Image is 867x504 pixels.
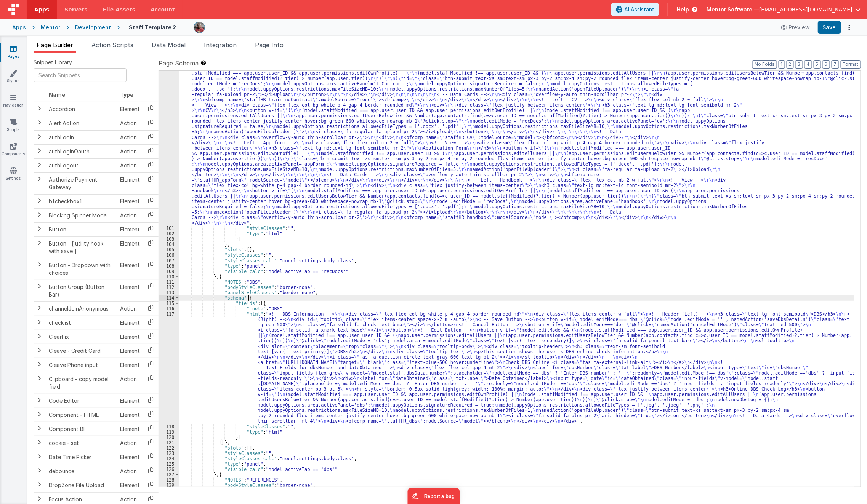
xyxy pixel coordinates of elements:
td: Element [117,280,143,301]
span: File Assets [103,6,136,13]
button: AI Assistant [611,3,659,16]
div: 104 [159,242,179,247]
td: Element [117,344,143,358]
span: Page Info [255,41,284,49]
td: Blocking Spinner Modal [46,208,117,222]
div: 107 [159,258,179,263]
td: Code Editor [46,394,117,408]
td: Button - Dropdown with choices [46,258,117,280]
span: Mentor Software — [707,6,759,13]
td: Element [117,422,143,436]
td: Element [117,236,143,258]
div: 129 [159,483,179,488]
td: DropZone File Upload [46,478,117,492]
div: 106 [159,252,179,258]
td: Action [117,208,143,222]
span: AI Assistant [624,6,654,13]
td: Action [117,301,143,316]
div: 108 [159,263,179,269]
input: Search Snippets ... [34,68,127,82]
div: 117 [159,311,179,424]
td: Authorize Payment Gateway [46,172,117,194]
span: Name [49,91,65,98]
button: 6 [822,60,830,69]
td: Element [117,478,143,492]
div: 114 [159,295,179,301]
td: ClearFix [46,330,117,344]
button: Options [844,22,855,33]
button: 4 [804,60,812,69]
div: 122 [159,445,179,451]
div: 126 [159,467,179,472]
td: Clipboard - copy model field [46,372,117,394]
td: Element [117,194,143,208]
td: authLogout [46,158,117,172]
span: Data Model [152,41,186,49]
td: Action [117,158,143,172]
td: Component - HTML [46,408,117,422]
span: Integration [204,41,237,49]
td: checklist [46,316,117,330]
button: Format [841,60,861,69]
div: 120 [159,435,179,440]
div: 101 [159,226,179,231]
button: 2 [787,60,794,69]
td: bfcheckbox1 [46,194,117,208]
div: 123 [159,451,179,456]
span: Apps [34,6,49,13]
div: 102 [159,231,179,236]
div: 124 [159,456,179,461]
div: 110 [159,274,179,279]
div: 113 [159,290,179,295]
td: Alert Action [46,116,117,130]
td: Cleave Phone input [46,358,117,372]
td: Element [117,258,143,280]
div: 119 [159,429,179,435]
td: Action [117,372,143,394]
td: Element [117,222,143,236]
td: Cleave - Credit Card [46,344,117,358]
td: Date Time Picker [46,450,117,464]
td: authLogin [46,130,117,144]
div: 125 [159,461,179,467]
td: channelJoinAnonymous [46,301,117,316]
button: No Folds [752,60,777,69]
td: authLoginOauth [46,144,117,158]
button: Preview [777,21,815,33]
iframe: Marker.io feedback button [407,488,460,504]
span: Servers [64,6,87,13]
td: Action [117,436,143,450]
span: Help [677,6,689,13]
div: Mentor [41,24,60,31]
div: 115 [159,301,179,306]
td: cookie - set [46,436,117,450]
span: Type [120,91,133,98]
td: Button - [ utility hook with save ] [46,236,117,258]
div: Apps [12,24,26,31]
div: 121 [159,440,179,445]
td: Element [117,102,143,116]
td: Element [117,330,143,344]
button: Save [818,21,841,34]
td: Element [117,172,143,194]
td: Element [117,394,143,408]
td: Component BF [46,422,117,436]
td: Element [117,358,143,372]
td: Element [117,408,143,422]
span: [EMAIL_ADDRESS][DOMAIN_NAME] [759,6,853,13]
td: Accordion [46,102,117,116]
button: 5 [814,60,821,69]
td: Action [117,116,143,130]
button: 1 [779,60,785,69]
div: 116 [159,306,179,311]
button: 7 [832,60,839,69]
div: 127 [159,472,179,477]
td: Element [117,316,143,330]
td: Button Group (Button Bar) [46,280,117,301]
td: debounce [46,464,117,478]
span: Page Schema [159,59,199,68]
td: Action [117,464,143,478]
span: Action Scripts [91,41,133,49]
button: 3 [795,60,803,69]
td: Element [117,450,143,464]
